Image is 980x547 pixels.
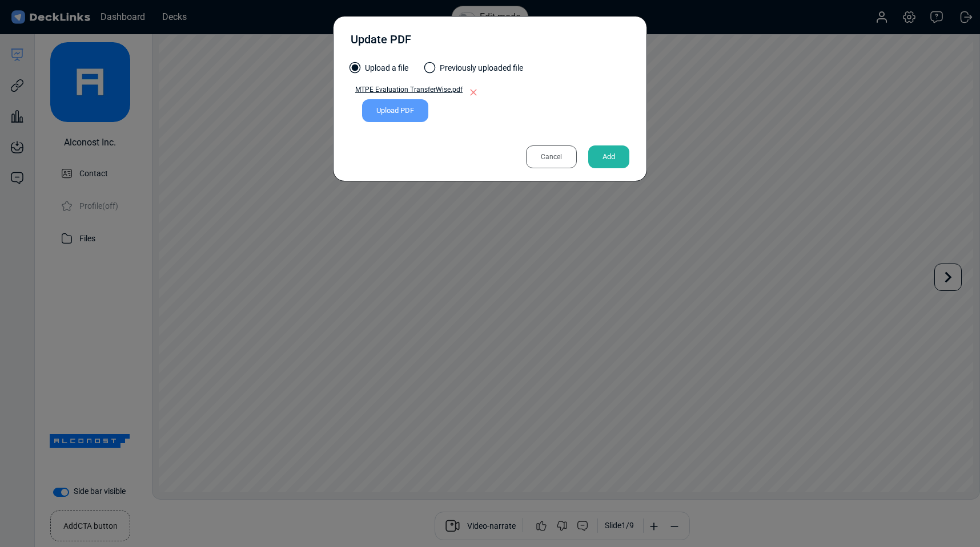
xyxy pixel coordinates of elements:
[351,31,411,54] div: Update PDF
[526,145,577,168] div: Cancel
[351,84,463,99] a: MTPE Evaluation TransferWise.pdf
[588,145,629,168] div: Add
[351,62,408,80] label: Upload a file
[425,62,523,80] label: Previously uploaded file
[362,99,428,122] div: Upload PDF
